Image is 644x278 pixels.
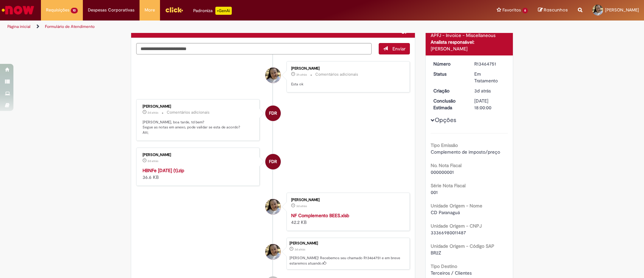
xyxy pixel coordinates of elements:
span: More [145,7,155,13]
span: FDR [269,105,277,121]
span: [PERSON_NAME] [605,7,639,13]
p: [PERSON_NAME]! Recebemos seu chamado R13464751 e em breve estaremos atuando. [289,255,406,266]
span: Rascunhos [544,7,568,13]
b: Unidade Origem - Nome [431,203,482,209]
b: Tipo Emissão [431,142,458,148]
span: 33366980011487 [431,230,466,236]
span: Requisições [46,7,69,13]
span: 2d atrás [148,159,158,163]
button: Adicionar anexos [401,26,410,34]
span: 000000001 [431,169,454,175]
ul: Trilhas de página [5,21,424,33]
time: 30/08/2025 11:07:41 [148,159,158,163]
span: 001 [431,189,438,195]
div: [PERSON_NAME] [431,45,508,52]
a: Página inicial [7,24,31,29]
div: APFJ - Invoice - Miscellaneous [431,32,508,39]
div: Padroniza [193,7,232,15]
span: 3d atrás [474,88,491,94]
time: 30/08/2025 10:09:28 [294,247,305,251]
span: FDR [269,154,277,170]
div: [PERSON_NAME] [143,153,254,157]
span: CD Paranaguá [431,209,460,215]
a: HBNFe [DATE] (1).zip [143,167,184,173]
button: Enviar [379,43,410,54]
dt: Número [428,61,470,67]
div: Em Tratamento [474,71,505,84]
b: Unidade Origem - CNPJ [431,223,482,229]
b: Série Nota Fiscal [431,183,466,189]
span: Enviar [392,46,406,52]
div: Analista responsável: [431,39,508,45]
h2: NF Manual Correção Histórico de tíquete [136,27,186,33]
dt: Status [428,71,470,77]
div: [PERSON_NAME] [143,105,254,109]
p: [PERSON_NAME], boa tarde, td bem? Segue as notas em anexo, pode validar se esta de acordo? Att; [143,120,254,135]
div: Fernando Da Rosa Moreira [265,154,281,169]
div: 30/08/2025 10:09:28 [474,87,505,94]
span: BR2Z [431,250,441,256]
time: 30/08/2025 12:26:22 [148,111,158,115]
span: Terceiros / Clientes [431,270,472,276]
span: 3d atrás [296,204,307,208]
dt: Criação [428,87,470,94]
div: [DATE] 18:00:00 [474,97,505,111]
textarea: Digite sua mensagem aqui... [136,43,372,54]
div: Daniela Cristina Goncalves [265,199,281,214]
time: 30/08/2025 10:09:28 [474,88,491,94]
div: 36.6 KB [143,167,254,181]
div: 42.2 KB [291,212,403,226]
div: Daniela Cristina Goncalves [265,68,281,83]
div: R13464751 [474,61,505,67]
div: [PERSON_NAME] [291,67,403,71]
b: Tipo Destino [431,263,457,269]
span: Complemento de imposto/preço [431,149,500,155]
a: Rascunhos [538,7,568,13]
time: 30/08/2025 10:09:13 [296,204,307,208]
small: Comentários adicionais [315,72,358,77]
div: [PERSON_NAME] [291,198,403,202]
li: Daniela Cristina Goncalves [136,238,410,270]
a: NF Complemento BEES.xlsb [291,212,349,219]
span: Despesas Corporativas [88,7,135,13]
a: Formulário de Atendimento [45,24,95,29]
div: [PERSON_NAME] [289,241,406,245]
div: Daniela Cristina Goncalves [265,244,281,260]
span: 6 [522,8,528,13]
div: Fernando Da Rosa Moreira [265,106,281,121]
time: 01/09/2025 07:35:24 [296,73,307,77]
img: click_logo_yellow_360x200.png [165,5,183,15]
img: ServiceNow [1,3,35,17]
small: Comentários adicionais [167,110,210,115]
span: 3h atrás [296,73,307,77]
span: 10 [71,8,78,13]
p: +GenAi [215,7,232,15]
span: Favoritos [502,7,521,13]
p: Esta ok [291,82,403,87]
span: 3d atrás [294,247,305,251]
b: Unidade Origem - Código SAP [431,243,494,249]
dt: Conclusão Estimada [428,97,470,111]
span: 2d atrás [148,111,158,115]
b: No. Nota Fiscal [431,162,462,168]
